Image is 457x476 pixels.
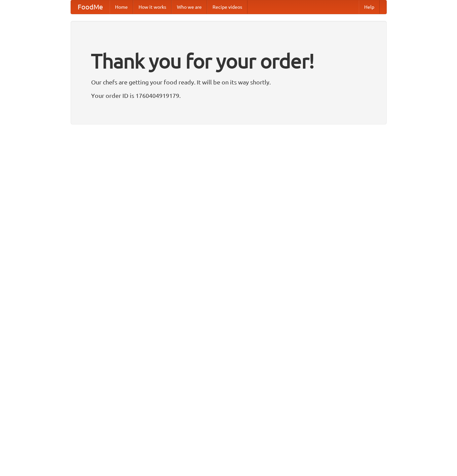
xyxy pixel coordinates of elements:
a: Who we are [172,0,207,14]
a: FoodMe [71,0,110,14]
a: Recipe videos [207,0,247,14]
a: Home [110,0,133,14]
a: Help [359,0,380,14]
p: Our chefs are getting your food ready. It will be on its way shortly. [91,77,366,87]
a: How it works [133,0,172,14]
p: Your order ID is 1760404919179. [91,90,366,101]
h1: Thank you for your order! [91,45,366,77]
